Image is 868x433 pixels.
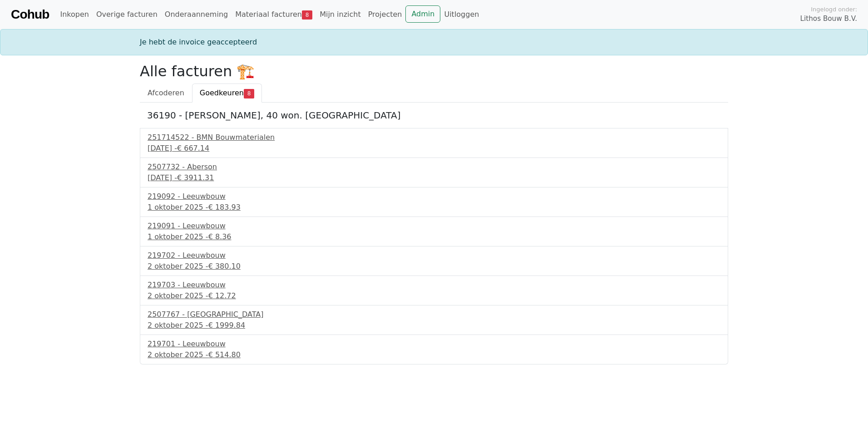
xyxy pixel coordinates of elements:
[302,10,312,20] span: 8
[148,132,720,154] a: 251714522 - BMN Bouwmaterialen[DATE] -€ 667.14
[208,291,236,300] span: € 12.72
[177,144,209,153] span: € 667.14
[134,37,734,48] div: Je hebt de invoice geaccepteerd
[192,84,262,103] a: Goedkeuren8
[405,5,440,23] a: Admin
[208,262,241,271] span: € 380.10
[208,203,241,212] span: € 183.93
[365,5,406,24] a: Projecten
[148,290,720,301] div: 2 oktober 2025 -
[148,162,720,183] a: 2507732 - Aberson[DATE] -€ 3911.31
[148,191,720,202] div: 219092 - Leeuwbouw
[148,162,720,172] div: 2507732 - Aberson
[56,5,92,24] a: Inkopen
[208,350,241,359] span: € 514.80
[148,280,720,301] a: 219703 - Leeuwbouw2 oktober 2025 -€ 12.72
[161,5,232,24] a: Onderaanneming
[148,172,720,183] div: [DATE] -
[800,14,857,24] span: Lithos Bouw B.V.
[244,89,254,98] span: 8
[148,309,720,331] a: 2507767 - [GEOGRAPHIC_DATA]2 oktober 2025 -€ 1999.84
[148,250,720,272] a: 219702 - Leeuwbouw2 oktober 2025 -€ 380.10
[148,221,720,242] a: 219091 - Leeuwbouw1 oktober 2025 -€ 8.36
[148,261,720,272] div: 2 oktober 2025 -
[148,89,184,97] span: Afcoderen
[148,132,720,143] div: 251714522 - BMN Bouwmaterialen
[140,63,728,80] h2: Alle facturen 🏗️
[200,89,244,97] span: Goedkeuren
[148,143,720,154] div: [DATE] -
[147,110,721,121] h5: 36190 - [PERSON_NAME], 40 won. [GEOGRAPHIC_DATA]
[148,202,720,213] div: 1 oktober 2025 -
[148,191,720,213] a: 219092 - Leeuwbouw1 oktober 2025 -€ 183.93
[148,309,720,320] div: 2507767 - [GEOGRAPHIC_DATA]
[148,250,720,261] div: 219702 - Leeuwbouw
[208,321,245,330] span: € 1999.84
[811,5,857,14] span: Ingelogd onder:
[148,280,720,290] div: 219703 - Leeuwbouw
[148,221,720,231] div: 219091 - Leeuwbouw
[148,320,720,331] div: 2 oktober 2025 -
[11,4,49,25] a: Cohub
[148,339,720,360] a: 219701 - Leeuwbouw2 oktober 2025 -€ 514.80
[316,5,365,24] a: Mijn inzicht
[208,232,232,241] span: € 8.36
[148,349,720,360] div: 2 oktober 2025 -
[177,173,214,182] span: € 3911.31
[232,5,316,24] a: Materiaal facturen8
[93,5,161,24] a: Overige facturen
[440,5,483,24] a: Uitloggen
[148,231,720,242] div: 1 oktober 2025 -
[140,84,192,103] a: Afcoderen
[148,339,720,349] div: 219701 - Leeuwbouw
